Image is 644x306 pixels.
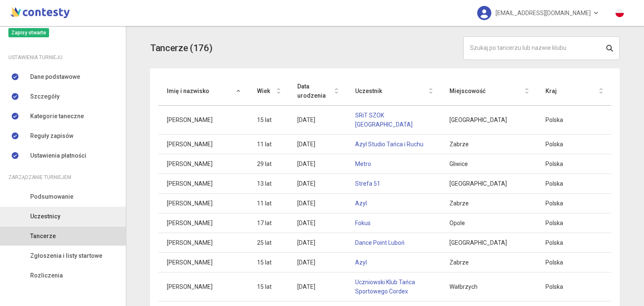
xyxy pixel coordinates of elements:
[441,106,537,135] td: [GEOGRAPHIC_DATA]
[537,174,611,194] td: Polska
[249,135,289,154] td: 11 lat
[8,28,49,37] span: Zapisy otwarte
[537,253,611,272] td: Polska
[30,192,73,201] span: Podsumowanie
[355,112,413,128] a: SRiT SZOK [GEOGRAPHIC_DATA]
[249,213,289,233] td: 17 lat
[355,239,405,246] a: Dance Point Luboń
[347,77,441,106] th: Uczestnik
[355,220,371,226] a: Fokus
[537,77,611,106] th: Kraj
[30,231,56,241] span: Tancerze
[289,106,346,135] td: [DATE]
[30,72,80,81] span: Dane podstawowe
[355,259,367,266] a: Azyl
[289,253,346,272] td: [DATE]
[257,88,270,94] span: Wiek
[249,272,289,301] td: 15 lat
[537,194,611,213] td: Polska
[441,272,537,301] td: Wałbrzych
[158,233,249,253] td: [PERSON_NAME]
[441,233,537,253] td: [GEOGRAPHIC_DATA]
[8,173,71,182] span: Zarządzanie turniejem
[537,272,611,301] td: Polska
[158,135,249,154] td: [PERSON_NAME]
[289,213,346,233] td: [DATE]
[289,233,346,253] td: [DATE]
[158,194,249,213] td: [PERSON_NAME]
[355,141,423,148] a: Azyl Studio Tańca i Ruchu
[441,77,537,106] th: Miejscowość
[30,151,86,160] span: Ustawienia płatności
[441,213,537,233] td: Opole
[249,154,289,174] td: 29 lat
[289,174,346,194] td: [DATE]
[158,174,249,194] td: [PERSON_NAME]
[537,233,611,253] td: Polska
[537,213,611,233] td: Polska
[158,154,249,174] td: [PERSON_NAME]
[289,154,346,174] td: [DATE]
[355,180,380,187] a: Strefa 51
[537,135,611,154] td: Polska
[30,251,102,260] span: Zgłoszenia i listy startowe
[249,174,289,194] td: 13 lat
[355,161,371,167] a: Metro
[30,92,60,101] span: Szczegóły
[150,41,212,56] h3: Tancerze (176)
[158,213,249,233] td: [PERSON_NAME]
[355,200,367,207] a: Azyl
[441,154,537,174] td: Gliwice
[441,253,537,272] td: Zabrze
[441,194,537,213] td: Zabrze
[441,135,537,154] td: Zabrze
[355,279,415,295] a: Uczniowski Klub Tańca Sportowego Cordex
[249,253,289,272] td: 15 lat
[249,233,289,253] td: 25 lat
[537,106,611,135] td: Polska
[249,106,289,135] td: 15 lat
[537,154,611,174] td: Polska
[158,106,249,135] td: [PERSON_NAME]
[496,4,591,22] span: [EMAIL_ADDRESS][DOMAIN_NAME]
[30,131,73,140] span: Reguły zapisów
[30,271,63,280] span: Rozliczenia
[441,174,537,194] td: [GEOGRAPHIC_DATA]
[289,194,346,213] td: [DATE]
[158,253,249,272] td: [PERSON_NAME]
[8,53,117,62] div: Ustawienia turnieju
[30,112,84,121] span: Kategorie taneczne
[249,194,289,213] td: 11 lat
[289,77,346,106] th: Data urodzenia
[30,212,60,221] span: Uczestnicy
[158,77,249,106] th: Imię i nazwisko
[289,135,346,154] td: [DATE]
[289,272,346,301] td: [DATE]
[158,272,249,301] td: [PERSON_NAME]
